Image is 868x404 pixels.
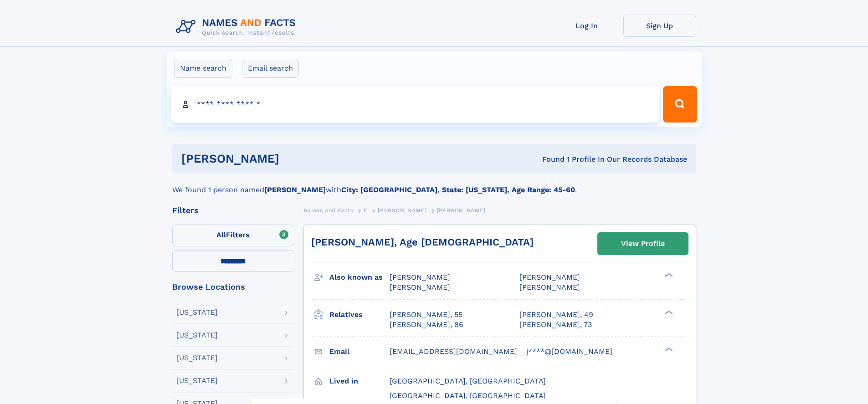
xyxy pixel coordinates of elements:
[378,205,426,216] a: [PERSON_NAME]
[519,283,580,291] span: [PERSON_NAME]
[378,207,426,214] span: [PERSON_NAME]
[172,225,294,246] label: Filters
[176,354,218,362] div: [US_STATE]
[663,86,697,123] button: Search Button
[623,15,696,37] a: Sign Up
[172,174,696,195] div: We found 1 person named with .
[550,15,623,37] a: Log In
[172,15,303,39] img: Logo Names and Facts
[329,344,390,359] h3: Email
[598,233,688,255] a: View Profile
[621,233,665,254] div: View Profile
[519,273,580,281] span: [PERSON_NAME]
[390,283,450,291] span: [PERSON_NAME]
[181,153,411,164] h1: [PERSON_NAME]
[172,283,294,291] div: Browse Locations
[519,310,593,320] a: [PERSON_NAME], 49
[364,205,368,216] a: E
[390,273,450,281] span: [PERSON_NAME]
[172,206,294,215] div: Filters
[663,346,673,352] div: ❯
[174,59,232,78] label: Name search
[171,86,659,123] input: search input
[216,230,226,239] span: All
[329,373,390,389] h3: Lived in
[390,391,546,400] span: [GEOGRAPHIC_DATA], [GEOGRAPHIC_DATA]
[390,310,462,320] a: [PERSON_NAME], 55
[390,320,463,330] a: [PERSON_NAME], 86
[176,377,218,384] div: [US_STATE]
[176,332,218,339] div: [US_STATE]
[411,154,687,164] div: Found 1 Profile In Our Records Database
[341,185,575,194] b: City: [GEOGRAPHIC_DATA], State: [US_STATE], Age Range: 45-60
[311,236,534,248] a: [PERSON_NAME], Age [DEMOGRAPHIC_DATA]
[390,347,517,356] span: [EMAIL_ADDRESS][DOMAIN_NAME]
[519,320,592,330] a: [PERSON_NAME], 73
[329,270,390,285] h3: Also known as
[242,59,299,78] label: Email search
[303,205,354,216] a: Names and Facts
[329,307,390,322] h3: Relatives
[264,185,326,194] b: [PERSON_NAME]
[364,207,368,214] span: E
[663,272,673,278] div: ❯
[437,207,486,214] span: [PERSON_NAME]
[663,309,673,315] div: ❯
[390,377,546,385] span: [GEOGRAPHIC_DATA], [GEOGRAPHIC_DATA]
[176,309,218,316] div: [US_STATE]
